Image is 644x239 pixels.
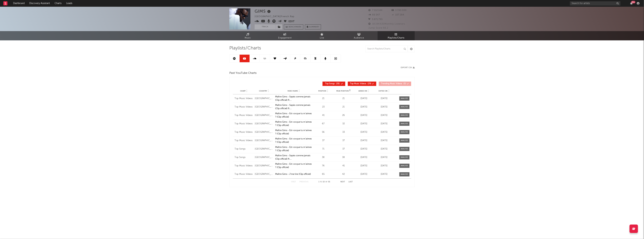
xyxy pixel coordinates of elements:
[368,14,380,16] span: 66 547
[381,83,406,85] span: ( 0 )
[255,114,273,117] div: [GEOGRAPHIC_DATA]
[355,114,373,117] div: [DATE]
[368,27,388,29] span: Jump Score: 66.2
[235,131,253,134] div: Top Music Videos
[255,122,273,125] div: [GEOGRAPHIC_DATA]
[275,162,312,169] a: Maître Gims - Est-ce que tu m'aimes ? (Clip officiel)
[355,156,373,159] div: [DATE]
[284,24,303,29] a: Benchmark
[255,173,273,176] div: [GEOGRAPHIC_DATA]
[291,181,296,183] button: First
[235,173,253,176] div: Top Music Videos
[354,36,364,40] span: Audience
[334,139,353,142] div: 37
[275,137,312,144] a: Maître Gims - Est-ce que tu m'aimes ? (Clip officiel)
[235,114,253,117] div: Top Music Videos
[314,105,333,109] div: 23
[235,147,253,151] div: Top Songs
[314,147,333,151] div: 71
[235,139,253,142] div: Top Music Videos
[379,90,388,92] span: Exited On
[255,105,273,109] div: [GEOGRAPHIC_DATA]
[375,164,393,168] div: [DATE]
[325,83,335,85] span: Top Songs
[235,156,253,159] div: Top Songs
[255,15,298,19] div: [GEOGRAPHIC_DATA] | French Rap
[355,147,373,151] div: [DATE]
[235,97,253,100] div: Top Music Videos
[314,173,333,176] div: 65
[348,82,376,86] button: Top Music Videos(29)
[375,147,393,151] div: [DATE]
[348,181,353,183] button: Last
[229,31,266,40] a: Music
[303,31,341,40] a: Live
[314,114,333,117] div: 41
[275,112,312,119] a: Maître Gims - Est-ce que tu m'aimes ? (Clip officiel)
[350,83,366,85] span: Top Music Videos
[375,156,393,159] div: [DATE]
[368,9,382,11] span: 7 112 144
[355,97,373,100] div: [DATE]
[378,31,415,40] a: Playlists/Charts
[326,181,328,183] span: of
[334,131,353,134] div: 33
[235,164,253,168] div: Top Music Videos
[375,105,393,109] div: [DATE]
[334,156,353,159] div: 38
[314,122,333,125] div: 67
[275,173,312,176] a: Maître Gims - J'me tire (Clip officiel)
[299,181,308,183] button: Previous
[341,31,378,40] a: Audience
[365,46,408,52] input: Search Playlists/Charts
[325,83,340,85] span: ( 26 )
[392,9,407,11] span: 3 780 000
[266,31,303,40] a: Engagement
[375,114,393,117] div: [DATE]
[314,131,333,134] div: 56
[334,97,353,100] div: 21
[289,25,301,29] span: Benchmark
[334,173,353,176] div: 42
[358,90,367,92] span: Added On
[275,154,312,161] a: Maître Gims - Sapés comme jamais (Clip officiel) ft. [GEOGRAPHIC_DATA]
[375,122,393,125] div: [DATE]
[275,120,312,127] div: Maître Gims - Est-ce que tu m'aimes ? (Clip officiel)
[289,20,295,24] button: Edit
[381,83,402,85] span: Trending Music Videos
[355,131,373,134] div: [DATE]
[278,36,292,40] span: Engagement
[318,90,326,92] span: Position
[334,122,353,125] div: 32
[334,147,353,151] div: 37
[401,67,415,69] button: Export CSV
[275,95,312,102] a: Maître Gims - Sapés comme jamais (Clip officiel) ft. [GEOGRAPHIC_DATA]
[255,24,276,29] button: Track
[375,97,393,100] div: [DATE]
[229,71,257,75] span: Past YouTube Charts
[323,82,345,86] button: Top Songs(26)
[240,90,246,92] span: Chart
[368,18,383,21] span: 5 871 795
[388,36,405,40] span: Playlists/Charts
[275,104,312,110] div: Maître Gims - Sapés comme jamais (Clip officiel) ft. [GEOGRAPHIC_DATA]
[275,129,312,135] a: Maître Gims - Est-ce que tu m'aimes ? (Clip officiel)
[340,181,345,183] button: Next
[334,114,353,117] div: 26
[320,36,324,40] span: Live
[287,90,298,92] span: Video Name
[375,131,393,134] div: [DATE]
[255,8,271,14] div: GIMS
[315,180,334,184] div: 1 10 55
[355,122,373,125] div: [DATE]
[334,164,353,168] div: 41
[379,82,411,86] button: Trending Music Videos(0)
[255,164,273,168] div: [GEOGRAPHIC_DATA]
[314,97,333,100] div: 21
